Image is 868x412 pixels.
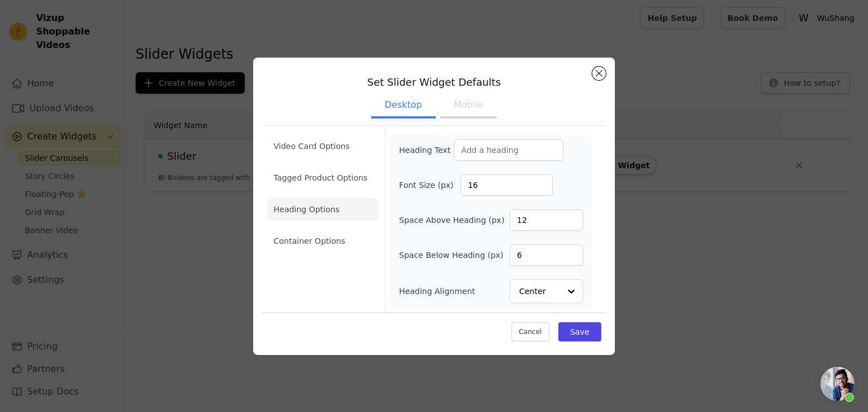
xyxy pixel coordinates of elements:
li: Video Card Options [267,135,378,157]
button: Cancel [511,322,549,341]
h3: Set Slider Widget Defaults [262,76,606,89]
button: Save [558,322,601,341]
label: Space Above Heading (px) [399,214,504,226]
label: Font Size (px) [399,179,461,191]
button: Close modal [592,67,606,80]
label: Heading Alignment [399,286,477,297]
div: Open chat [821,367,854,401]
input: Add a heading [454,139,563,161]
li: Container Options [267,230,378,252]
li: Tagged Product Options [267,166,378,189]
label: Space Below Heading (px) [399,249,504,261]
li: Heading Options [267,198,378,221]
button: Desktop [371,94,436,119]
label: Heading Text [399,144,454,156]
button: Mobile [440,94,497,119]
